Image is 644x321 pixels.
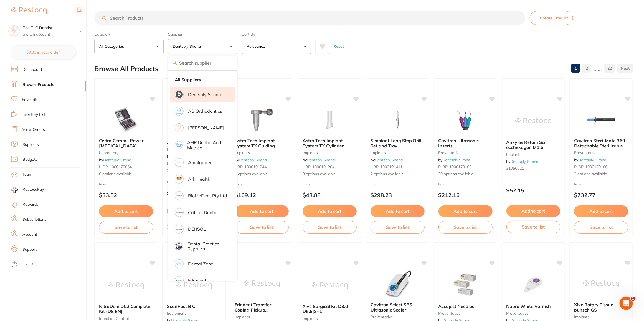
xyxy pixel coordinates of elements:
[631,297,635,301] span: 1
[506,311,561,315] small: preventative
[371,151,425,155] small: implants
[583,106,619,134] img: Cavitron Steri-Mate 360 Detachable Sterilizable Handpiece
[371,192,425,198] p: $298.23
[447,106,483,134] img: Cavitron Ultrasonic Inserts
[332,39,346,54] button: Reset
[11,260,85,269] button: Log Out
[176,209,183,216] img: Critical Dental
[511,159,539,164] a: Dentsply Sirona
[303,151,357,155] small: implants
[242,32,311,37] label: Sort By
[371,157,403,162] span: by
[22,97,40,102] a: Favourites
[438,164,472,169] span: P-BP-1000170163
[167,154,199,159] span: by
[515,272,551,299] img: Nupro White Varnish
[168,39,237,54] button: Dentsply Sirona
[176,124,183,131] img: Adam Dental
[99,44,126,49] p: All Categories
[99,138,153,148] b: Celtra Ceram | Power Dentin
[188,261,213,266] p: Dental Zone
[188,109,222,114] p: AB Orthodontics
[188,227,206,232] p: DENSOL
[235,157,267,162] span: by
[375,157,403,162] a: Dentsply Sirona
[167,147,221,151] small: implants
[303,171,357,177] span: 3 options available
[22,157,37,162] a: Budgets
[187,140,227,150] p: AHP Dental and Medical
[235,221,289,233] button: Save to list
[438,304,475,309] span: Accuject Needles
[176,243,182,250] img: Dental Practice Supplies
[22,232,37,237] a: Account
[312,272,348,299] img: Xive Surgical Kit D3.0 D5.5|S+L
[312,106,348,134] img: Astra Tech Implant System TX Cylinder Angled
[22,217,46,222] a: Subscriptions
[371,182,378,186] span: from
[22,202,39,207] a: Rewards
[103,157,131,162] a: Dentsply Sirona
[167,221,221,233] button: Save to list
[167,168,221,173] span: 5 options available
[173,44,203,49] p: Dentsply Sirona
[371,302,412,312] span: Cavitron Select SPS Ultrasonic Scaler
[176,142,182,148] img: AHP Dental and Medical
[303,316,357,321] small: implants
[235,171,289,177] span: 3 options available
[22,187,44,192] span: RestocqPay
[620,297,633,310] iframe: Intercom live chat
[11,187,18,193] img: RestocqPay
[371,171,425,177] span: 2 options available
[235,302,272,318] span: Friadent Transfer Coping|Pickup Technique|D5.5
[99,304,153,314] b: NitraDem DC2 Complete Kit (DS EN)
[23,25,79,31] h4: The TLC Dentist
[11,7,47,14] img: Restocq Logo
[574,302,613,312] span: Xive Rotary Tissue punsch GS
[447,272,483,299] img: Accuject Needles
[438,138,479,148] span: Cavitron Ultrasonic Inserts
[379,270,415,298] img: Cavitron Select SPS Ultrasonic Scaler
[438,205,493,217] button: Add to cart
[506,166,524,171] span: 31056021
[235,151,289,155] small: implants
[506,152,561,157] small: implants
[167,205,221,217] button: Add to cart
[438,151,493,155] small: preventative
[99,171,153,177] span: 6 options available
[108,272,144,299] img: NitraDem DC2 Complete Kit (DS EN)
[188,160,214,165] p: Amalgadent
[515,107,551,135] img: Ankylos Retain Scr occhexagon M1.6
[176,91,183,98] img: Dentsply Sirona
[99,164,132,169] span: L-BP-1000170054
[167,304,195,309] span: ScanPost B C
[574,157,606,162] span: by
[574,182,581,186] span: from
[187,241,227,252] p: Dental Practice Supplies
[574,171,628,177] span: 2 options available
[167,180,174,184] span: from
[438,171,493,177] span: 39 options available
[176,260,183,267] img: Dental Zone
[235,302,289,312] b: Friadent Transfer Coping|Pickup Technique|D5.5
[530,11,573,25] button: Create Product
[188,125,224,130] p: [PERSON_NAME]
[22,247,37,252] a: Support
[574,138,626,154] span: Cavitron Steri-Mate 360 Detachable Sterilizable Handpiece
[188,278,206,283] p: Erkodent
[168,32,237,37] label: Supplier
[303,192,357,198] p: $48.88
[506,221,561,233] button: Save to list
[574,302,628,312] b: Xive Rotary Tissue punsch GS
[11,187,44,193] a: RestocqPay
[506,139,546,150] span: Ankylos Retain Scr occhexagon M1.6
[371,221,425,233] button: Save to list
[303,138,347,154] span: Astra Tech Implant System TX Cylinder Angled
[22,67,42,72] a: Dashboard
[99,157,131,162] span: by
[176,272,212,299] img: ScanPost B C
[438,304,493,309] b: Accuject Needles
[94,11,525,25] input: Search Products
[303,221,357,233] button: Save to list
[371,315,425,319] small: preventative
